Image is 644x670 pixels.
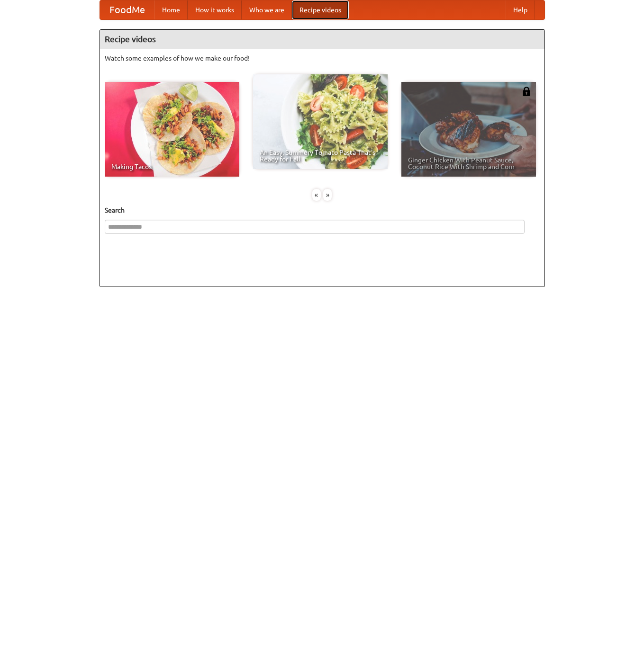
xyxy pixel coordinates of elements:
span: Making Tacos [111,163,233,170]
span: An Easy, Summery Tomato Pasta That's Ready for Fall [260,149,381,162]
h5: Search [105,205,540,215]
div: » [323,189,332,201]
a: Help [506,0,535,19]
a: Who we are [242,0,292,19]
img: 483408.png [522,87,531,96]
h4: Recipe videos [100,30,544,49]
a: An Easy, Summery Tomato Pasta That's Ready for Fall [253,74,388,169]
a: Making Tacos [105,82,239,177]
a: How it works [188,0,242,19]
div: « [312,189,321,201]
a: Recipe videos [292,0,349,19]
a: Home [154,0,188,19]
p: Watch some examples of how we make our food! [105,54,540,63]
a: FoodMe [100,0,154,19]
